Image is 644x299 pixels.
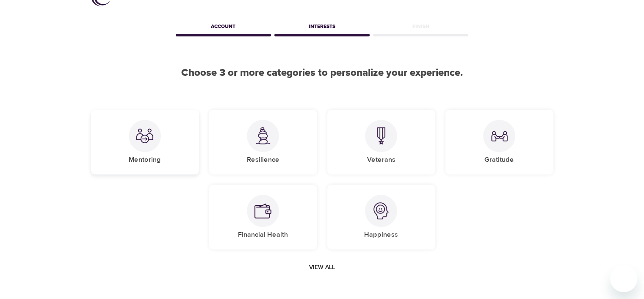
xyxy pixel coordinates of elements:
button: View all [306,260,338,275]
div: MentoringMentoring [91,110,199,174]
img: Happiness [373,202,390,219]
div: HappinessHappiness [327,185,435,249]
div: ResilienceResilience [209,110,317,174]
h2: Choose 3 or more categories to personalize your experience. [91,67,553,79]
img: Veterans [373,127,390,144]
img: Financial Health [254,202,271,219]
h5: Mentoring [129,155,161,164]
span: View all [309,262,335,273]
h5: Gratitude [484,155,514,164]
div: VeteransVeterans [327,110,435,174]
img: Gratitude [491,127,508,144]
h5: Happiness [364,230,398,239]
img: Mentoring [136,127,153,144]
img: Resilience [254,127,271,144]
div: Financial HealthFinancial Health [209,185,317,249]
h5: Veterans [367,155,395,164]
iframe: Button to launch messaging window [610,265,637,292]
h5: Resilience [247,155,279,164]
div: GratitudeGratitude [445,110,553,174]
h5: Financial Health [238,230,288,239]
